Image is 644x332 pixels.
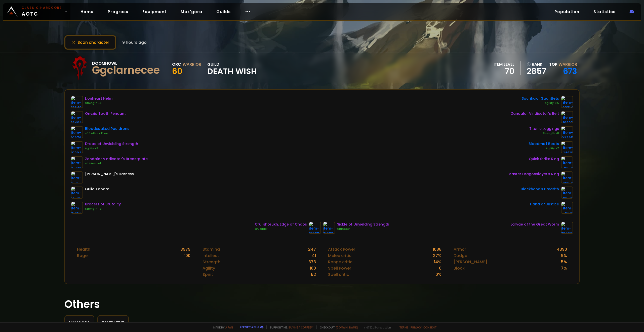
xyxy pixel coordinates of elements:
span: Warrior [558,61,577,67]
div: Health [77,246,90,252]
img: item-13965 [561,187,573,199]
span: Death Wish [207,67,257,75]
img: item-5976 [71,187,83,199]
div: Orc [172,61,181,67]
span: v. d752d5 - production [361,325,391,329]
div: guild [207,61,257,75]
div: Makgora [69,320,90,326]
div: 0 [439,265,441,271]
div: Agility +3 [85,146,138,151]
div: All Stats +4 [85,162,148,166]
div: 70 [494,67,514,75]
div: item level [494,61,514,67]
div: Titanic Leggings [529,126,559,131]
img: item-22385 [561,126,573,138]
a: Home [76,7,98,17]
div: Bloodsoaked Pauldrons [85,126,129,131]
div: Zandalar Vindicator's Belt [511,111,559,116]
div: Agility +15 [522,101,559,105]
a: Report a bug [240,325,259,329]
div: Hand of Justice [530,202,559,207]
img: item-14616 [561,141,573,153]
span: AOTC [22,6,62,18]
img: item-6125 [71,171,83,183]
a: Progress [104,7,132,17]
div: 5 % [561,259,567,265]
div: Intellect [203,252,219,259]
img: item-21394 [71,141,83,153]
img: item-18821 [561,156,573,168]
img: item-18404 [71,111,83,123]
a: 673 [563,65,577,77]
div: Bracers of Brutality [85,202,121,207]
div: Warrior [183,61,201,67]
a: Statistics [589,7,620,17]
img: item-23557 [561,222,573,234]
div: +30 Attack Power [85,131,129,135]
div: Master Dragonslayer's Ring [508,171,559,177]
img: item-11815 [561,202,573,214]
div: 27 % [433,252,441,259]
div: Crusader [255,227,307,231]
span: 9 hours ago [122,39,147,46]
div: Lionheart Helm [85,96,112,101]
a: Population [550,7,583,17]
div: 41 [312,252,316,259]
div: [PERSON_NAME]'s Harness [85,171,134,177]
a: Buy me a coffee [289,325,313,329]
div: Strength +8 [85,101,112,105]
a: Classic HardcoreAOTC [3,3,70,20]
div: 180 [310,265,316,271]
div: 0 % [435,271,441,278]
div: Attack Power [328,246,355,252]
div: Armor [454,246,466,252]
div: 1088 [433,246,441,252]
span: Made by [210,325,233,329]
div: Quick Strike Ring [529,156,559,162]
img: item-19878 [71,126,83,138]
div: Crusader [337,227,389,231]
div: Guild Tabard [85,187,109,192]
div: Strength +9 [85,207,121,211]
div: Spell critic [328,271,349,278]
img: item-21392 [323,222,335,234]
small: Classic Hardcore [22,6,62,10]
div: 9 % [561,252,567,259]
a: 2857 [527,67,546,75]
div: Spirit [203,271,213,278]
div: Doomhowl [92,60,160,66]
div: Ggclarnecee [92,66,160,74]
div: Dodge [454,252,467,259]
div: 3979 [180,246,190,252]
div: Strength +8 [529,131,559,135]
a: Privacy [411,325,421,329]
a: Equipment [138,7,171,17]
h1: Others [64,296,580,312]
a: Terms [399,325,409,329]
span: Checkout [316,325,358,329]
div: Agility [203,265,215,271]
div: Onyxia Tooth Pendant [85,111,126,116]
div: 373 [308,259,316,265]
a: Guilds [212,7,235,17]
div: [PERSON_NAME] [454,259,487,265]
div: 4390 [557,246,567,252]
div: Bloodmail Boots [529,141,559,146]
div: Zandalar Vindicator's Breastplate [85,156,148,162]
div: rank [527,61,546,67]
div: 247 [308,246,316,252]
div: Blackhand's Breadth [521,187,559,192]
div: Agility +7 [529,146,559,151]
a: [DOMAIN_NAME] [336,325,358,329]
img: item-19363 [309,222,321,234]
img: item-19823 [561,111,573,123]
img: item-21457 [71,202,83,214]
div: Sickle of Unyielding Strength [337,222,389,227]
div: Range critic [328,259,352,265]
img: item-22714 [561,96,573,108]
div: Strength [203,259,220,265]
div: Rage [77,252,88,259]
div: 52 [311,271,316,278]
div: Melee critic [328,252,351,259]
span: Support me, [266,325,313,329]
